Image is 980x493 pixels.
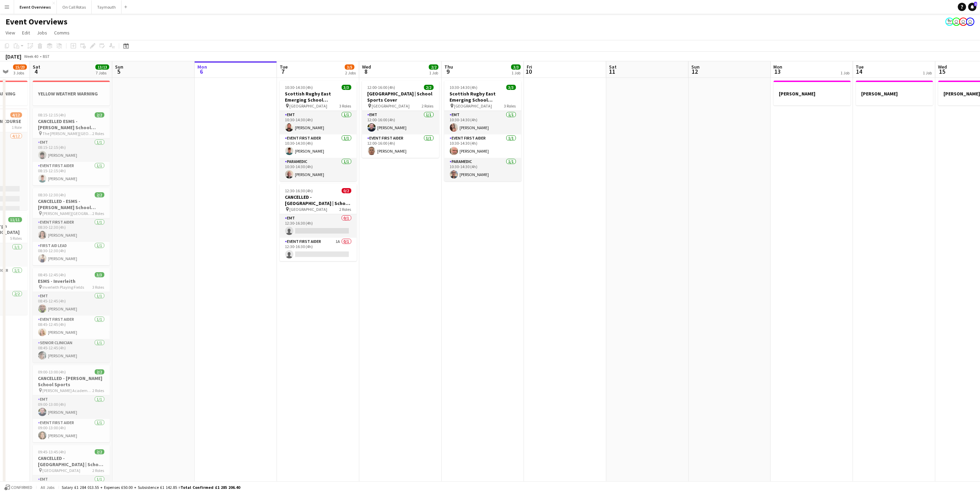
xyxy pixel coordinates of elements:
a: View [3,28,18,37]
button: Taymouth [92,0,122,14]
div: BST [43,54,50,59]
a: 1 [968,3,977,11]
span: All jobs [39,485,56,490]
div: Salary £1 284 013.55 + Expenses £50.00 + Subsistence £1 142.85 = [62,485,240,490]
div: [DATE] [6,53,21,60]
span: 1 [974,2,977,6]
button: Event Overviews [14,0,57,14]
button: On Call Rotas [57,0,92,14]
button: Confirmed [3,484,33,491]
app-user-avatar: Operations Team [959,18,968,26]
span: Total Confirmed £1 285 206.40 [180,485,240,490]
app-user-avatar: Operations Team [952,18,961,26]
span: Confirmed [11,485,32,490]
span: Week 40 [23,54,40,59]
a: Jobs [34,28,50,37]
app-user-avatar: Operations Team [966,18,974,26]
app-user-avatar: Operations Manager [946,18,954,26]
span: Edit [22,30,30,36]
a: Comms [51,28,72,37]
h1: Event Overviews [6,17,68,27]
span: View [6,30,15,36]
a: Edit [19,28,33,37]
span: Jobs [37,30,47,36]
span: Comms [54,30,70,36]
